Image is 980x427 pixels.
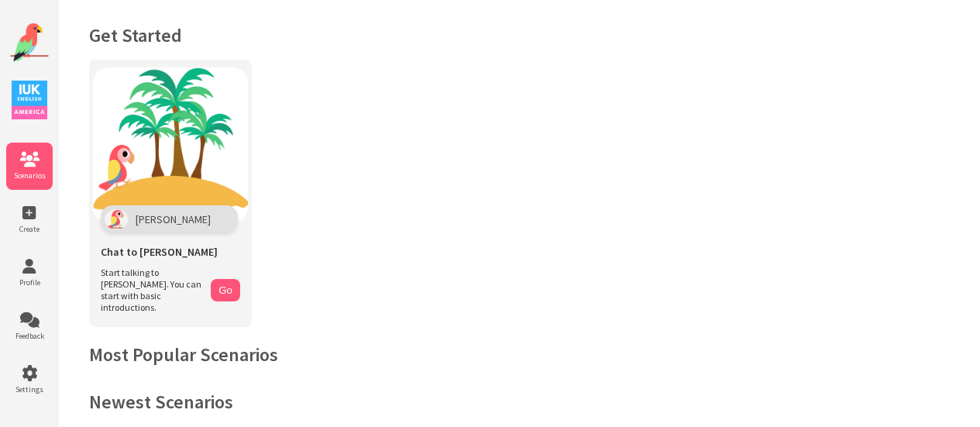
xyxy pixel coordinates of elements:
[136,212,211,226] span: [PERSON_NAME]
[10,23,49,62] img: Website Logo
[6,170,53,181] span: Scenarios
[6,224,53,234] span: Create
[211,279,240,301] button: Go
[105,209,128,229] img: Polly
[93,67,248,222] img: Chat with Polly
[6,277,53,288] span: Profile
[89,390,949,414] h2: Newest Scenarios
[89,23,949,47] h1: Get Started
[101,267,203,313] span: Start talking to [PERSON_NAME]. You can start with basic introductions.
[101,245,218,259] span: Chat to [PERSON_NAME]
[6,331,53,341] span: Feedback
[6,384,53,394] span: Settings
[12,81,47,119] img: IUK Logo
[89,343,949,367] h2: Most Popular Scenarios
